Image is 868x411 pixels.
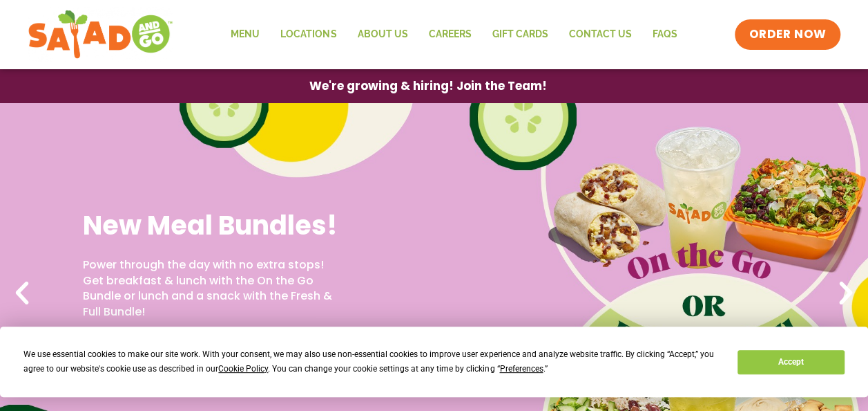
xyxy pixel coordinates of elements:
[749,26,826,43] span: ORDER NOW
[831,278,861,309] div: Next slide
[7,278,37,309] div: Previous slide
[289,70,568,102] a: We're growing & hiring! Join the Team!
[642,19,687,51] a: FAQs
[481,19,558,51] a: GIFT CARDS
[558,19,642,51] a: Contact Us
[23,347,721,376] div: We use essential cookies to make our site work. With your consent, we may also use non-essential ...
[737,350,844,374] button: Accept
[735,19,840,50] a: ORDER NOW
[499,364,543,374] span: Preferences
[83,257,342,320] p: Power through the day with no extra stops! Get breakfast & lunch with the On the Go Bundle or lun...
[309,80,547,92] span: We're growing & hiring! Join the Team!
[28,7,173,62] img: new-SAG-logo-768×292
[218,364,268,374] span: Cookie Policy
[83,208,342,242] h2: New Meal Bundles!
[270,19,347,51] a: Locations
[220,19,687,51] nav: Menu
[220,19,270,51] a: Menu
[418,19,481,51] a: Careers
[347,19,418,51] a: About Us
